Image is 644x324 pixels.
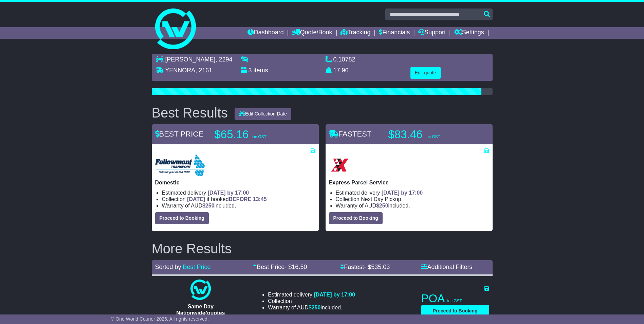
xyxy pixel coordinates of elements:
[216,56,233,63] span: , 2294
[148,105,232,120] div: Best Results
[329,212,383,224] button: Proceed to Booking
[205,203,215,209] span: 250
[426,134,440,139] span: inc GST
[379,27,410,39] a: Financials
[190,280,211,300] img: One World Courier: Same Day Nationwide(quotes take 0.5-1 hour)
[341,27,370,39] a: Tracking
[252,134,266,139] span: inc GST
[376,203,388,209] span: $
[229,196,252,202] span: BEFORE
[382,190,423,196] span: [DATE] by 17:00
[309,305,321,310] span: $
[454,27,484,39] a: Settings
[410,67,441,79] button: Edit quote
[329,130,372,138] span: FASTEST
[187,196,205,202] span: [DATE]
[421,264,473,270] a: Additional Filters
[268,298,355,304] li: Collection
[155,130,203,138] span: BEST PRICE
[155,154,205,176] img: Followmont Transport: Domestic
[268,291,355,298] li: Estimated delivery
[235,108,291,120] button: Edit Collection Date
[215,128,299,141] p: $65.16
[162,202,315,209] li: Warranty of AUD included.
[111,316,209,322] span: © One World Courier 2025. All rights reserved.
[329,154,351,176] img: Border Express: Express Parcel Service
[336,202,489,209] li: Warranty of AUD included.
[155,179,315,186] p: Domestic
[165,56,216,63] span: [PERSON_NAME]
[208,190,249,196] span: [DATE] by 17:00
[202,203,215,209] span: $
[379,203,388,209] span: 250
[329,179,489,186] p: Express Parcel Service
[165,67,195,74] span: YENNORA
[268,304,355,311] li: Warranty of AUD included.
[162,190,315,196] li: Estimated delivery
[254,67,268,74] span: items
[284,264,307,270] span: - $
[388,128,473,141] p: $83.46
[364,264,390,270] span: - $
[292,264,307,270] span: 16.50
[361,196,401,202] span: Next Day Pickup
[152,241,493,256] h2: More Results
[162,196,315,202] li: Collection
[155,212,209,224] button: Proceed to Booking
[336,196,489,202] li: Collection
[292,27,332,39] a: Quote/Book
[314,292,355,298] span: [DATE] by 17:00
[155,264,181,270] span: Sorted by
[421,292,489,305] p: POA
[418,27,446,39] a: Support
[195,67,212,74] span: , 2161
[333,67,349,74] span: 17.96
[247,27,284,39] a: Dashboard
[183,264,211,270] a: Best Price
[447,299,462,303] span: inc GST
[371,264,390,270] span: 535.03
[312,305,321,310] span: 250
[253,196,267,202] span: 13:45
[249,67,252,74] span: 3
[333,56,355,63] span: 0.10782
[253,264,307,270] a: Best Price- $16.50
[187,196,266,202] span: if booked
[336,190,489,196] li: Estimated delivery
[176,304,225,322] span: Same Day Nationwide(quotes take 0.5-1 hour)
[340,264,390,270] a: Fastest- $535.03
[421,305,489,317] button: Proceed to Booking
